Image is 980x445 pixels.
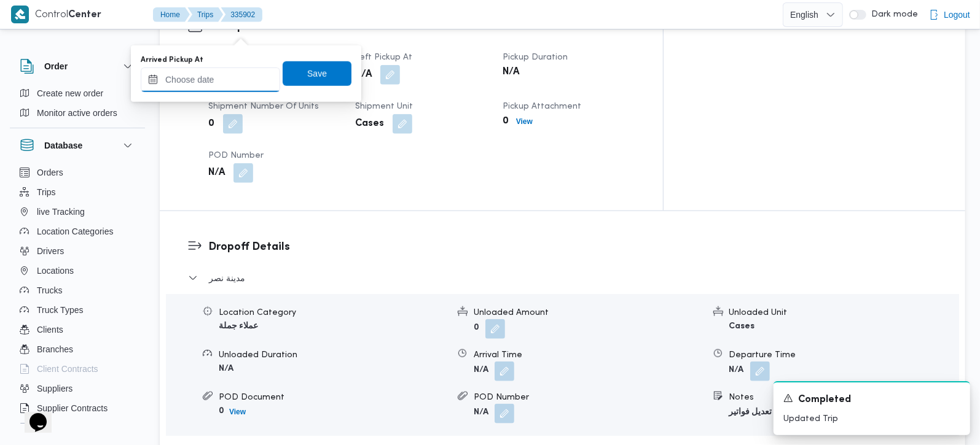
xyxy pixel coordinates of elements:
[37,342,73,357] span: Branches
[729,349,958,362] div: Departure Time
[15,222,140,241] button: Location Categories
[10,83,145,128] div: Order
[503,53,568,61] span: Pickup Duration
[37,322,63,337] span: Clients
[219,391,448,404] div: POD Document
[44,138,82,153] h3: Database
[729,322,755,330] b: Cases
[208,239,938,255] h3: Dropoff Details
[503,114,509,129] b: 0
[474,306,703,319] div: Unloaded Amount
[783,412,960,425] p: Updated Trip
[219,365,233,373] b: N/A
[37,244,64,258] span: Drivers
[924,2,975,27] button: Logout
[15,418,140,438] button: Devices
[15,241,140,261] button: Drivers
[208,117,214,131] b: 0
[729,306,958,319] div: Unloaded Unit
[141,68,280,92] input: Press the down key to open a popover containing a calendar.
[15,103,140,123] button: Monitor active orders
[208,103,319,110] span: Shipment Number of Units
[37,303,83,317] span: Truck Types
[44,59,68,74] h3: Order
[944,7,970,22] span: Logout
[12,396,52,433] iframe: chat widget
[188,271,938,285] button: مدينة نصر
[37,185,56,199] span: Trips
[37,165,63,180] span: Orders
[474,366,488,374] b: N/A
[37,401,108,416] span: Supplier Contracts
[15,379,140,398] button: Suppliers
[474,391,703,404] div: POD Number
[15,261,140,281] button: Locations
[219,407,224,415] b: 0
[15,359,140,379] button: Client Contracts
[153,7,190,22] button: Home
[141,55,203,65] label: Arrived Pickup At
[474,349,703,362] div: Arrival Time
[798,393,851,408] span: Completed
[474,324,479,332] b: 0
[37,263,74,278] span: Locations
[15,202,140,222] button: live Tracking
[355,53,412,61] span: Left Pickup At
[166,294,959,436] div: مدينة نصر
[208,166,225,180] b: N/A
[283,61,351,86] button: Save
[866,10,918,20] span: Dark mode
[15,339,140,359] button: Branches
[729,409,772,417] b: تعديل فواتير
[15,320,140,339] button: Clients
[219,306,448,319] div: Location Category
[355,68,372,82] b: N/A
[37,224,114,239] span: Location Categories
[15,163,140,182] button: Orders
[37,106,117,120] span: Monitor active orders
[355,117,384,131] b: Cases
[37,381,73,396] span: Suppliers
[37,362,98,376] span: Client Contracts
[15,83,140,103] button: Create new order
[503,65,519,80] b: N/A
[20,59,135,74] button: Order
[11,6,29,23] img: X8yXhbKr1z7QwAAAABJRU5ErkJggg==
[229,408,246,416] b: View
[221,7,262,22] button: 335902
[15,281,140,300] button: Trucks
[37,204,85,219] span: live Tracking
[219,349,448,362] div: Unloaded Duration
[474,409,488,417] b: N/A
[307,66,327,81] span: Save
[729,391,958,404] div: Notes
[20,138,135,153] button: Database
[37,86,103,101] span: Create new order
[783,392,960,408] div: Notification
[209,271,245,285] span: مدينة نصر
[15,300,140,320] button: Truck Types
[503,103,581,110] span: Pickup Attachment
[187,7,223,22] button: Trips
[511,114,538,129] button: View
[37,420,68,435] span: Devices
[224,404,251,419] button: View
[355,103,413,110] span: Shipment Unit
[10,163,145,428] div: Database
[516,117,533,126] b: View
[15,182,140,202] button: Trips
[37,283,62,298] span: Trucks
[219,322,258,330] b: عملاء جملة
[15,398,140,418] button: Supplier Contracts
[729,366,744,374] b: N/A
[208,152,264,160] span: POD Number
[68,10,101,20] b: Center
